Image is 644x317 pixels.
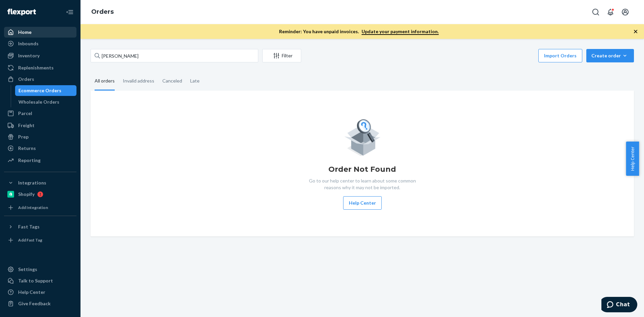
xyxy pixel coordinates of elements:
div: Freight [18,122,35,129]
button: Give Feedback [4,298,76,309]
a: Add Fast Tag [4,235,76,246]
a: Inventory [4,50,76,61]
div: Add Integration [18,205,48,210]
ol: breadcrumbs [86,2,119,22]
div: Settings [18,266,37,273]
a: Orders [4,74,76,85]
p: Go to our help center to learn about some common reasons why it may not be imported. [304,177,421,191]
div: Help Center [18,289,45,296]
button: Open Search Box [589,5,602,19]
img: Flexport logo [7,9,36,15]
a: Shopify [4,189,76,200]
a: Returns [4,143,76,154]
button: Fast Tags [4,221,76,232]
div: Inventory [18,52,40,59]
div: Talk to Support [18,277,53,284]
iframe: Opens a widget where you can chat to one of our agents [601,297,637,314]
div: Integrations [18,179,46,186]
h1: Order Not Found [328,164,396,175]
button: Import Orders [538,49,582,62]
div: Parcel [18,110,32,117]
img: Empty list [344,117,381,156]
div: All orders [95,72,115,91]
button: Open notifications [604,5,617,19]
a: Help Center [4,287,76,298]
div: Ecommerce Orders [18,87,61,94]
button: Help Center [343,196,382,210]
a: Ecommerce Orders [15,85,77,96]
div: Shopify [18,191,35,198]
a: Prep [4,131,76,142]
a: Freight [4,120,76,131]
a: Home [4,27,76,38]
button: Create order [586,49,634,62]
a: Settings [4,264,76,275]
div: Reporting [18,157,41,164]
div: Create order [591,52,629,59]
div: Give Feedback [18,300,51,307]
a: Add Integration [4,202,76,213]
div: Inbounds [18,40,39,47]
p: Reminder: You have unpaid invoices. [279,28,439,35]
div: Prep [18,134,29,140]
button: Talk to Support [4,275,76,286]
a: Replenishments [4,62,76,73]
a: Parcel [4,108,76,119]
div: Wholesale Orders [18,99,59,105]
a: Orders [91,8,114,15]
div: Filter [263,52,301,59]
div: Add Fast Tag [18,237,42,243]
div: Fast Tags [18,223,40,230]
div: Returns [18,145,36,152]
button: Close Navigation [63,5,76,19]
a: Wholesale Orders [15,97,77,107]
div: Invalid address [123,72,154,90]
a: Update your payment information. [362,29,439,35]
button: Help Center [626,142,639,176]
a: Inbounds [4,38,76,49]
div: Home [18,29,32,36]
input: Search orders [91,49,258,62]
a: Reporting [4,155,76,166]
div: Canceled [162,72,182,90]
button: Filter [262,49,301,62]
div: Orders [18,76,34,83]
div: Late [190,72,200,90]
button: Integrations [4,177,76,188]
button: Open account menu [619,5,632,19]
div: Replenishments [18,64,54,71]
